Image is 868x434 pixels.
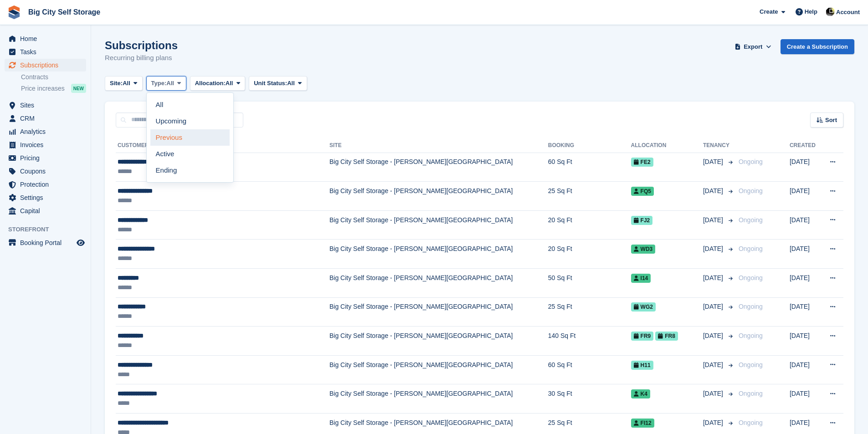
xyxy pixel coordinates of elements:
[329,182,548,211] td: Big City Self Storage - [PERSON_NAME][GEOGRAPHIC_DATA]
[826,7,835,16] img: Patrick Nevin
[548,327,631,356] td: 140 Sq Ft
[781,39,854,54] a: Create a Subscription
[7,5,21,19] img: stora-icon-8386f47178a22dfd0bd8f6a31ec36ba5ce8667c1dd55bd0f319d3a0aa187defe.svg
[249,76,307,91] button: Unit Status: All
[790,355,821,384] td: [DATE]
[744,42,762,51] span: Export
[146,76,186,91] button: Type: All
[20,191,75,204] span: Settings
[548,210,631,240] td: 20 Sq Ft
[703,273,725,283] span: [DATE]
[631,216,653,225] span: FJ2
[703,302,725,311] span: [DATE]
[631,419,654,428] span: FI12
[5,46,86,58] a: menu
[703,389,725,398] span: [DATE]
[703,244,725,254] span: [DATE]
[790,240,821,269] td: [DATE]
[631,245,656,254] span: WD3
[190,76,246,91] button: Allocation: All
[329,240,548,269] td: Big City Self Storage - [PERSON_NAME][GEOGRAPHIC_DATA]
[825,116,837,125] span: Sort
[703,331,725,341] span: [DATE]
[20,165,75,178] span: Coupons
[5,59,86,71] a: menu
[150,129,230,146] a: Previous
[548,240,631,269] td: 20 Sq Ft
[631,274,651,283] span: I14
[631,389,650,398] span: K4
[5,112,86,125] a: menu
[703,157,725,167] span: [DATE]
[733,39,773,54] button: Export
[5,138,86,151] a: menu
[631,138,703,153] th: Allocation
[329,355,548,384] td: Big City Self Storage - [PERSON_NAME][GEOGRAPHIC_DATA]
[631,187,654,196] span: FQ5
[329,138,548,153] th: Site
[703,138,735,153] th: Tenancy
[20,99,75,112] span: Sites
[75,237,86,248] a: Preview store
[20,138,75,151] span: Invoices
[20,152,75,164] span: Pricing
[739,419,763,426] span: Ongoing
[548,182,631,211] td: 25 Sq Ft
[195,79,226,88] span: Allocation:
[5,165,86,178] a: menu
[655,332,678,341] span: FR8
[329,384,548,414] td: Big City Self Storage - [PERSON_NAME][GEOGRAPHIC_DATA]
[790,182,821,211] td: [DATE]
[20,59,75,71] span: Subscriptions
[20,204,75,217] span: Capital
[739,216,763,224] span: Ongoing
[21,84,65,93] span: Price increases
[760,7,778,16] span: Create
[116,138,329,153] th: Customer
[703,418,725,428] span: [DATE]
[20,236,75,249] span: Booking Portal
[790,269,821,298] td: [DATE]
[20,46,75,58] span: Tasks
[150,113,230,129] a: Upcoming
[739,187,763,194] span: Ongoing
[703,215,725,225] span: [DATE]
[805,7,817,16] span: Help
[790,384,821,414] td: [DATE]
[703,360,725,370] span: [DATE]
[5,191,86,204] a: menu
[548,384,631,414] td: 30 Sq Ft
[151,79,167,88] span: Type:
[631,158,653,167] span: FE2
[790,153,821,182] td: [DATE]
[739,274,763,281] span: Ongoing
[329,327,548,356] td: Big City Self Storage - [PERSON_NAME][GEOGRAPHIC_DATA]
[150,146,230,162] a: Active
[790,138,821,153] th: Created
[329,210,548,240] td: Big City Self Storage - [PERSON_NAME][GEOGRAPHIC_DATA]
[110,79,123,88] span: Site:
[25,5,104,20] a: Big City Self Storage
[703,186,725,196] span: [DATE]
[8,225,91,234] span: Storefront
[548,153,631,182] td: 60 Sq Ft
[254,79,287,88] span: Unit Status:
[226,79,233,88] span: All
[123,79,130,88] span: All
[166,79,174,88] span: All
[20,178,75,191] span: Protection
[20,32,75,45] span: Home
[548,138,631,153] th: Booking
[631,302,656,311] span: WG2
[287,79,295,88] span: All
[739,158,763,165] span: Ongoing
[5,99,86,112] a: menu
[329,297,548,327] td: Big City Self Storage - [PERSON_NAME][GEOGRAPHIC_DATA]
[5,236,86,249] a: menu
[5,204,86,217] a: menu
[739,303,763,310] span: Ongoing
[790,327,821,356] td: [DATE]
[631,361,653,370] span: H11
[739,332,763,339] span: Ongoing
[329,153,548,182] td: Big City Self Storage - [PERSON_NAME][GEOGRAPHIC_DATA]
